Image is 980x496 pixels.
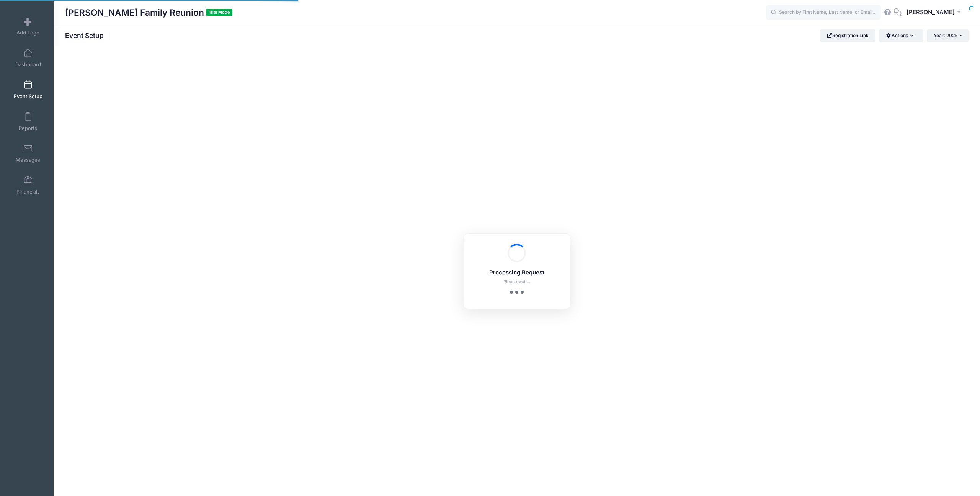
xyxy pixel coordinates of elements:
[820,29,875,42] a: Registration Link
[16,157,40,163] span: Messages
[65,31,110,39] h1: Event Setup
[879,29,923,42] button: Actions
[10,76,46,103] a: Event Setup
[14,93,42,100] span: Event Setup
[474,269,560,276] h5: Processing Request
[906,8,955,16] span: [PERSON_NAME]
[16,189,40,195] span: Financials
[10,172,46,199] a: Financials
[206,9,232,16] span: Trial Mode
[927,29,969,42] button: Year: 2025
[19,125,37,131] span: Reports
[902,4,969,21] button: [PERSON_NAME]
[65,4,232,21] h1: [PERSON_NAME] Family Reunion
[10,44,46,71] a: Dashboard
[10,13,46,39] a: Add Logo
[474,279,560,285] p: Please wait...
[10,108,46,135] a: Reports
[10,140,46,167] a: Messages
[15,61,41,68] span: Dashboard
[934,33,957,38] span: Year: 2025
[766,5,881,20] input: Search by First Name, Last Name, or Email...
[16,30,39,36] span: Add Logo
